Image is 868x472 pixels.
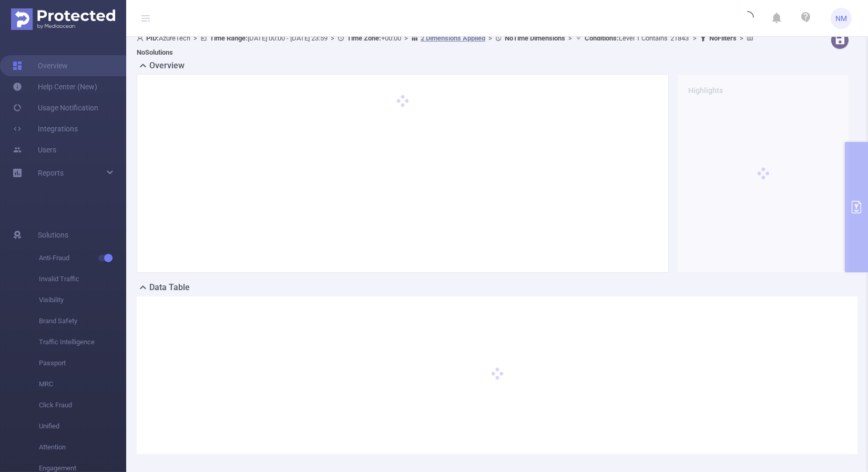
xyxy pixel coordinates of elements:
span: > [401,34,411,42]
i: icon: loading [741,11,754,26]
span: > [190,34,200,42]
a: Reports [38,162,64,183]
span: Reports [38,169,64,177]
b: No Filters [709,34,737,42]
span: > [328,34,338,42]
span: Solutions [38,224,68,245]
span: MRC [39,374,126,395]
u: 2 Dimensions Applied [421,34,485,42]
a: Help Center (New) [13,76,97,97]
span: Anti-Fraud [39,248,126,269]
b: No Time Dimensions [505,34,565,42]
span: Level 1 Contains '21843' [585,34,690,42]
span: Unified [39,416,126,437]
b: PID: [146,34,159,42]
span: Invalid Traffic [39,269,126,290]
a: Integrations [13,118,78,139]
span: Traffic Intelligence [39,332,126,353]
a: Usage Notification [13,97,98,118]
span: > [690,34,700,42]
span: Attention [39,437,126,458]
span: Visibility [39,290,126,311]
b: Time Range: [210,34,248,42]
a: Users [13,139,56,160]
img: Protected Media [11,8,115,30]
b: No Solutions [137,48,173,56]
span: > [485,34,495,42]
b: Conditions : [585,34,619,42]
a: Overview [13,55,68,76]
span: Passport [39,353,126,374]
h2: Data Table [149,281,190,294]
h2: Overview [149,59,185,72]
span: > [737,34,747,42]
span: > [565,34,575,42]
i: icon: user [137,35,146,42]
span: Click Fraud [39,395,126,416]
b: Time Zone: [347,34,381,42]
span: Brand Safety [39,311,126,332]
span: NM [835,8,847,29]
